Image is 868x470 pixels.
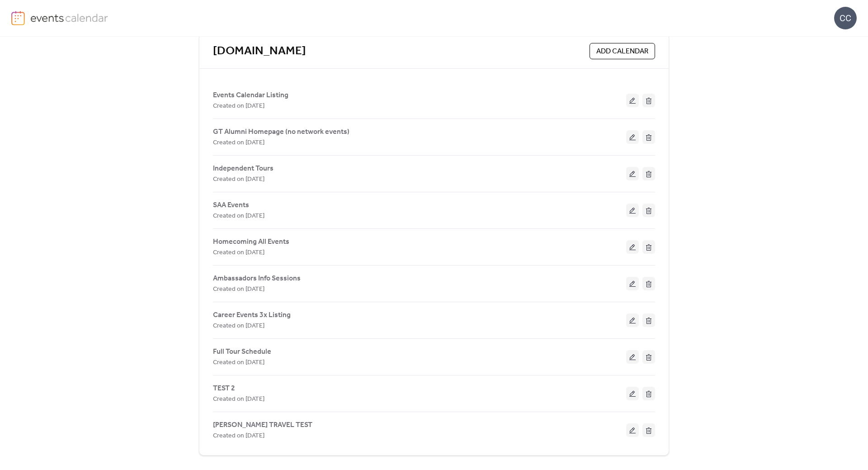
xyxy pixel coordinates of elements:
span: Career Events 3x Listing [213,310,291,321]
span: Created on [DATE] [213,247,264,258]
a: Independent Tours [213,166,274,171]
a: [PERSON_NAME] TRAVEL TEST [213,423,312,427]
a: [DOMAIN_NAME] [213,44,306,59]
span: SAA Events [213,200,249,211]
span: Created on [DATE] [213,357,264,368]
span: Created on [DATE] [213,394,264,405]
span: ADD CALENDAR [596,46,648,57]
a: Full Tour Schedule [213,349,271,354]
a: Career Events 3x Listing [213,313,291,318]
span: Created on [DATE] [213,321,264,332]
a: Homecoming All Events [213,239,289,244]
img: logo [11,11,25,25]
span: Ambassadors Info Sessions [213,273,301,284]
span: Created on [DATE] [213,174,264,185]
img: logo-type [30,11,108,24]
span: Full Tour Schedule [213,347,271,357]
span: Homecoming All Events [213,237,289,247]
span: TEST 2 [213,383,235,394]
span: Independent Tours [213,163,274,174]
button: ADD CALENDAR [590,43,655,59]
span: Created on [DATE] [213,101,264,112]
span: Created on [DATE] [213,138,264,148]
a: Ambassadors Info Sessions [213,276,301,281]
a: SAA Events [213,203,249,208]
a: TEST 2 [213,386,235,391]
span: Created on [DATE] [213,284,264,295]
div: CC [834,7,857,29]
span: [PERSON_NAME] TRAVEL TEST [213,420,312,431]
span: Created on [DATE] [213,211,264,222]
span: GT Alumni Homepage (no network events) [213,127,349,138]
a: Events Calendar Listing [213,93,288,98]
span: Events Calendar Listing [213,90,288,101]
a: GT Alumni Homepage (no network events) [213,129,349,134]
span: Created on [DATE] [213,431,264,442]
